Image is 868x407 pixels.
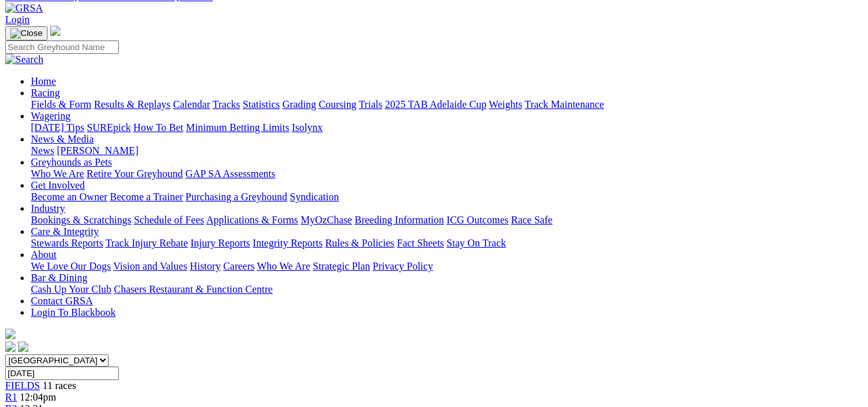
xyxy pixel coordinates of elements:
a: Fields & Form [31,99,91,110]
div: Bar & Dining [31,284,863,295]
a: Wagering [31,110,71,121]
button: Toggle navigation [5,26,48,40]
div: About [31,261,863,272]
img: Close [10,28,42,39]
a: Racing [31,87,60,98]
span: 12:04pm [20,392,57,403]
a: Weights [489,99,522,110]
a: Industry [31,203,65,214]
a: Careers [223,261,254,272]
a: Strategic Plan [313,261,370,272]
input: Select date [5,367,119,380]
a: Who We Are [31,168,84,179]
img: logo-grsa-white.png [50,26,60,36]
div: Care & Integrity [31,238,863,249]
a: Care & Integrity [31,226,99,237]
a: Greyhounds as Pets [31,157,112,168]
a: Minimum Betting Limits [186,122,289,133]
div: News & Media [31,145,863,157]
a: Privacy Policy [373,261,433,272]
a: News & Media [31,134,94,144]
a: [PERSON_NAME] [57,145,138,156]
a: Get Involved [31,180,85,191]
div: Greyhounds as Pets [31,168,863,180]
img: facebook.svg [5,342,15,352]
a: Become a Trainer [110,191,183,202]
div: Get Involved [31,191,863,203]
a: Login [5,14,30,25]
a: Applications & Forms [206,214,298,225]
a: GAP SA Assessments [186,168,276,179]
a: Rules & Policies [325,238,394,248]
a: Bookings & Scratchings [31,214,131,225]
a: Results & Replays [94,99,170,110]
a: [DATE] Tips [31,122,84,133]
a: Grading [283,99,316,110]
a: SUREpick [87,122,130,133]
span: 11 races [42,380,76,391]
a: Who We Are [257,261,310,272]
a: 2025 TAB Adelaide Cup [385,99,486,110]
a: Race Safe [511,214,552,225]
a: History [190,261,220,272]
a: Injury Reports [190,238,250,248]
a: Stay On Track [447,238,506,248]
img: logo-grsa-white.png [5,329,15,339]
a: Vision and Values [113,261,187,272]
a: Bar & Dining [31,272,87,283]
a: Track Maintenance [525,99,604,110]
a: Breeding Information [355,214,444,225]
a: Track Injury Rebate [105,238,188,248]
div: Industry [31,214,863,226]
a: Chasers Restaurant & Function Centre [114,284,272,295]
div: Wagering [31,122,863,134]
a: Purchasing a Greyhound [186,191,287,202]
a: Trials [359,99,382,110]
a: About [31,249,57,260]
a: Contact GRSA [31,295,93,306]
div: Racing [31,99,863,110]
a: Stewards Reports [31,238,103,248]
a: How To Bet [134,122,184,133]
a: Cash Up Your Club [31,284,111,295]
a: Fact Sheets [397,238,444,248]
input: Search [5,40,119,54]
a: Statistics [243,99,280,110]
a: Become an Owner [31,191,107,202]
img: twitter.svg [18,342,28,352]
a: Isolynx [292,122,323,133]
img: Search [5,54,44,65]
a: Schedule of Fees [134,214,204,225]
img: GRSA [5,3,43,14]
a: MyOzChase [301,214,352,225]
a: ICG Outcomes [447,214,508,225]
a: Retire Your Greyhound [87,168,183,179]
a: We Love Our Dogs [31,261,111,272]
a: Login To Blackbook [31,307,116,318]
a: R1 [5,392,17,403]
a: Home [31,76,56,87]
a: Syndication [290,191,339,202]
a: News [31,145,54,156]
a: Tracks [213,99,240,110]
a: Coursing [319,99,357,110]
a: Calendar [173,99,210,110]
a: Integrity Reports [252,238,323,248]
a: FIELDS [5,380,40,391]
